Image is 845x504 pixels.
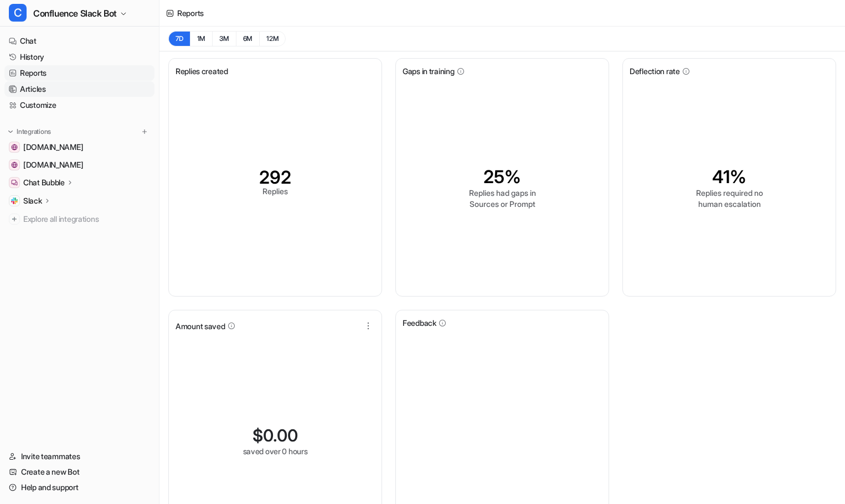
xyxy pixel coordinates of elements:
p: Chat Bubble [23,177,65,188]
tspan: Replies [262,186,288,196]
button: 1M [190,31,213,46]
span: Gaps in training [403,65,455,77]
button: Integrations [4,126,54,137]
button: 6M [236,31,260,46]
span: Deflection rate [630,65,680,77]
img: confluence.atl.finanzcheck.de [11,144,18,150]
a: Articles [4,81,154,97]
img: menu_add.svg [141,128,148,136]
div: saved over 0 hours [243,445,308,457]
tspan: Sources or Prompt [470,199,535,209]
tspan: Replies required no [696,188,763,198]
a: Chat [4,33,154,49]
tspan: 25% [483,166,521,188]
div: Reports [177,7,204,19]
img: Chat Bubble [11,179,18,186]
span: [DOMAIN_NAME] [23,142,83,153]
tspan: Replies had gaps in [469,188,536,198]
tspan: 292 [259,167,291,188]
span: Confluence Slack Bot [33,6,117,21]
img: expand menu [7,128,14,136]
span: C [9,4,27,22]
span: Amount saved [176,320,225,332]
a: crm.live.int.finanzcheck.de[DOMAIN_NAME] [4,157,154,173]
a: Explore all integrations [4,211,154,227]
span: [DOMAIN_NAME] [23,159,83,170]
p: Integrations [17,127,51,136]
tspan: human escalation [698,199,761,209]
a: History [4,49,154,65]
div: $ [253,425,298,445]
span: 0.00 [263,425,298,445]
a: Help and support [4,480,154,495]
a: Create a new Bot [4,464,154,480]
button: 12M [259,31,286,46]
button: 3M [212,31,236,46]
img: explore all integrations [9,214,20,225]
a: confluence.atl.finanzcheck.de[DOMAIN_NAME] [4,139,154,155]
button: 7D [168,31,190,46]
span: Feedback [403,317,436,329]
span: Explore all integrations [23,210,150,228]
a: Customize [4,97,154,113]
img: crm.live.int.finanzcheck.de [11,162,18,168]
span: Replies created [176,65,228,77]
img: Slack [11,198,18,204]
tspan: 41% [712,166,746,188]
a: Reports [4,65,154,81]
a: Invite teammates [4,449,154,464]
p: Slack [23,195,42,206]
